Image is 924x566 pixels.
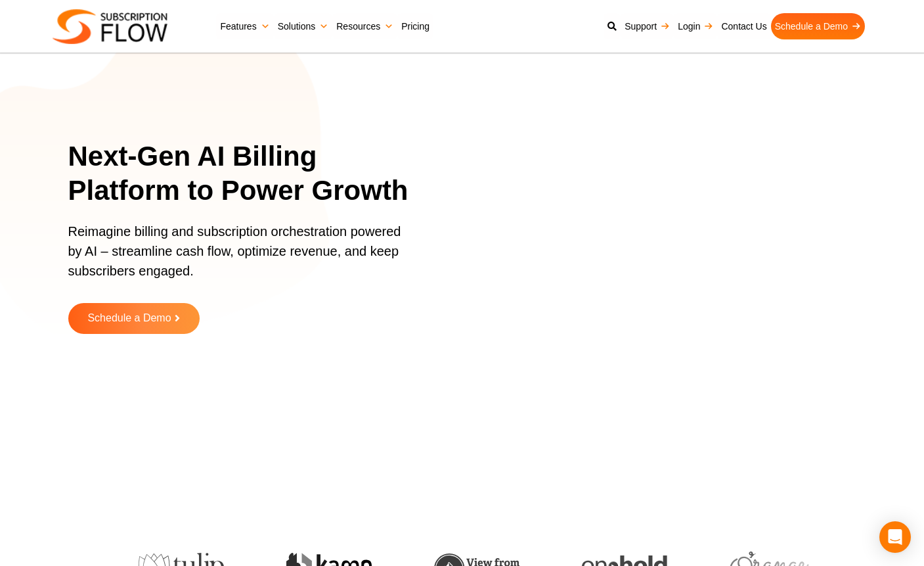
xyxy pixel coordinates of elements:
[53,9,167,44] img: Subscriptionflow
[216,13,273,39] a: Features
[397,13,433,39] a: Pricing
[68,222,410,294] p: Reimagine billing and subscription orchestration powered by AI – streamline cash flow, optimize r...
[621,13,674,39] a: Support
[674,13,717,39] a: Login
[274,13,333,39] a: Solutions
[332,13,397,39] a: Resources
[879,521,911,553] div: Open Intercom Messenger
[771,13,865,39] a: Schedule a Demo
[68,303,200,334] a: Schedule a Demo
[87,313,171,324] span: Schedule a Demo
[68,139,426,208] h1: Next-Gen AI Billing Platform to Power Growth
[717,13,770,39] a: Contact Us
